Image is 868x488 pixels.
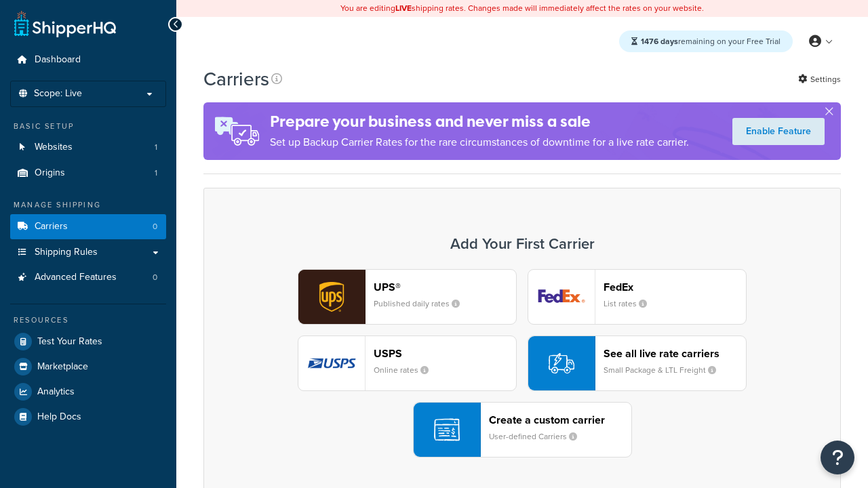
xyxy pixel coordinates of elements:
span: Shipping Rules [35,247,98,258]
a: Carriers 0 [10,214,166,239]
a: Websites 1 [10,135,166,160]
a: Marketplace [10,354,166,379]
span: 1 [155,167,157,179]
span: 0 [153,221,157,232]
div: Resources [10,314,166,326]
header: UPS® [374,281,516,293]
button: usps logoUSPSOnline rates [298,335,517,391]
header: See all live rate carriers [604,347,746,360]
header: FedEx [604,281,746,293]
span: Carriers [35,221,68,232]
header: USPS [374,347,516,360]
span: Scope: Live [34,88,82,100]
button: fedEx logoFedExList rates [528,269,747,325]
small: User-defined Carriers [489,430,588,443]
a: Origins 1 [10,161,166,186]
header: Create a custom carrier [489,413,631,426]
span: 1 [155,142,157,153]
a: Settings [798,70,841,89]
img: fedEx logo [528,270,595,324]
span: Help Docs [37,411,81,423]
button: Open Resource Center [821,441,854,474]
a: Help Docs [10,405,166,429]
a: Analytics [10,380,166,404]
img: icon-carrier-custom-c93b8a24.svg [434,417,460,443]
a: Shipping Rules [10,240,166,265]
span: Origins [35,167,65,179]
strong: 1476 days [641,35,678,47]
h4: Prepare your business and never miss a sale [270,110,689,133]
div: Manage Shipping [10,199,166,211]
h1: Carriers [203,66,269,92]
a: Enable Feature [732,118,825,145]
span: 0 [153,272,157,283]
li: Advanced Features [10,265,166,290]
li: Carriers [10,214,166,239]
a: Test Your Rates [10,329,166,354]
img: ups logo [298,270,365,324]
small: Small Package & LTL Freight [604,364,727,376]
a: Advanced Features 0 [10,265,166,290]
button: ups logoUPS®Published daily rates [298,269,517,325]
img: icon-carrier-liverate-becf4550.svg [549,350,574,376]
small: Online rates [374,364,439,376]
li: Websites [10,135,166,160]
img: ad-rules-rateshop-fe6ec290ccb7230408bd80ed9643f0289d75e0ffd9eb532fc0e269fcd187b520.png [203,102,270,160]
span: Test Your Rates [37,336,102,348]
span: Dashboard [35,54,81,66]
button: See all live rate carriersSmall Package & LTL Freight [528,335,747,391]
a: Dashboard [10,47,166,73]
small: List rates [604,298,658,310]
p: Set up Backup Carrier Rates for the rare circumstances of downtime for a live rate carrier. [270,133,689,152]
span: Websites [35,142,73,153]
a: ShipperHQ Home [14,10,116,37]
span: Advanced Features [35,272,117,283]
span: Marketplace [37,361,88,373]
small: Published daily rates [374,298,471,310]
li: Origins [10,161,166,186]
b: LIVE [395,2,412,14]
span: Analytics [37,386,75,398]
div: Basic Setup [10,121,166,132]
img: usps logo [298,336,365,390]
button: Create a custom carrierUser-defined Carriers [413,402,632,457]
h3: Add Your First Carrier [218,236,827,252]
div: remaining on your Free Trial [619,30,793,52]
